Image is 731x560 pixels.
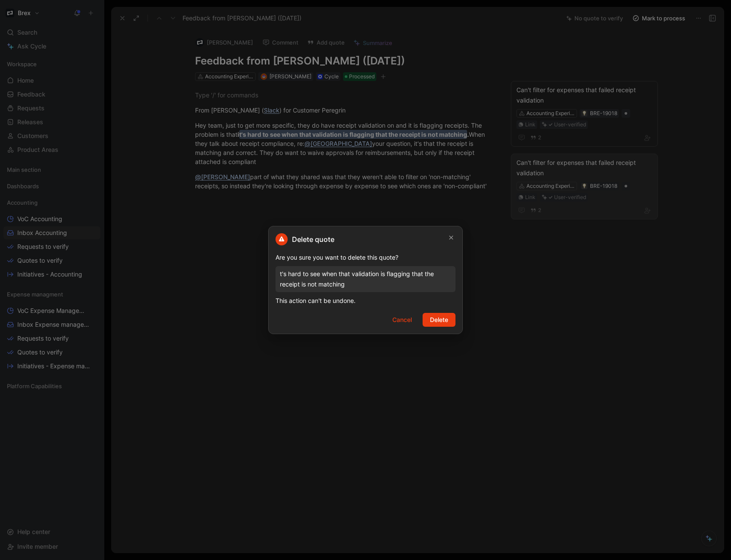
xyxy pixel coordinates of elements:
[276,252,455,306] div: Are you sure you want to delete this quote? This action can't be undone.
[276,233,334,245] h2: Delete quote
[392,315,412,325] span: Cancel
[385,313,419,327] button: Cancel
[430,315,448,325] span: Delete
[280,269,451,290] div: t's hard to see when that validation is flagging that the receipt is not matching
[423,313,455,327] button: Delete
